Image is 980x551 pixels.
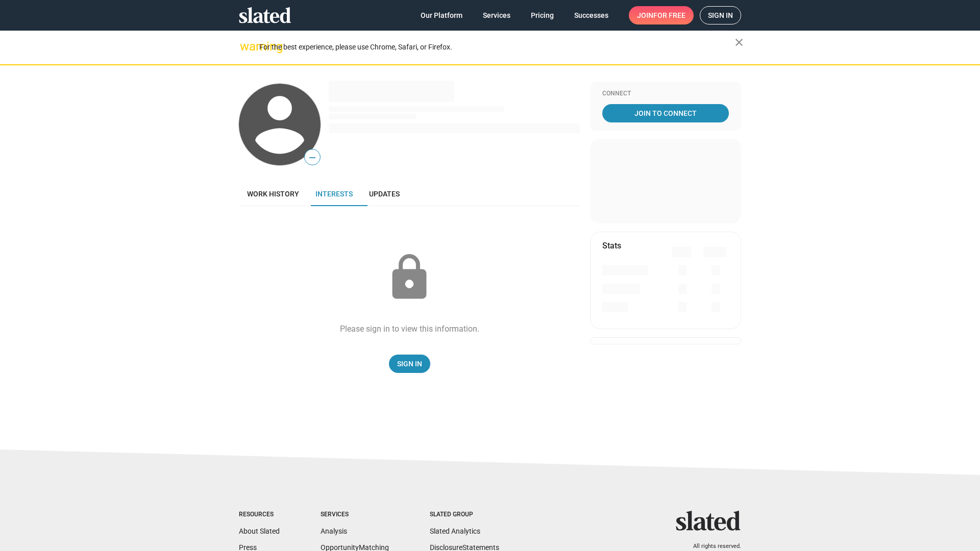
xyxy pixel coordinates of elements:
[700,6,741,24] a: Sign in
[239,527,280,535] a: About Slated
[574,6,608,24] span: Successes
[430,527,480,535] a: Slated Analytics
[397,355,422,373] span: Sign In
[240,40,252,53] mat-icon: warning
[412,6,471,24] a: Our Platform
[733,36,745,48] mat-icon: close
[321,511,389,519] div: Services
[315,190,353,198] span: Interests
[475,6,519,24] a: Services
[421,6,462,24] span: Our Platform
[239,182,307,206] a: Work history
[384,252,435,303] mat-icon: lock
[239,511,280,519] div: Resources
[389,355,430,373] a: Sign In
[305,151,320,164] span: —
[259,40,735,54] div: For the best experience, please use Chrome, Safari, or Firefox.
[369,190,400,198] span: Updates
[602,90,729,98] div: Connect
[708,7,733,24] span: Sign in
[629,6,694,24] a: Joinfor free
[321,527,347,535] a: Analysis
[566,6,617,24] a: Successes
[602,240,621,251] mat-card-title: Stats
[430,511,499,519] div: Slated Group
[340,323,479,334] div: Please sign in to view this information.
[483,6,510,24] span: Services
[361,182,408,206] a: Updates
[604,104,727,122] span: Join To Connect
[602,104,729,122] a: Join To Connect
[523,6,562,24] a: Pricing
[653,6,685,24] span: for free
[307,182,361,206] a: Interests
[247,190,299,198] span: Work history
[637,6,685,24] span: Join
[531,6,554,24] span: Pricing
